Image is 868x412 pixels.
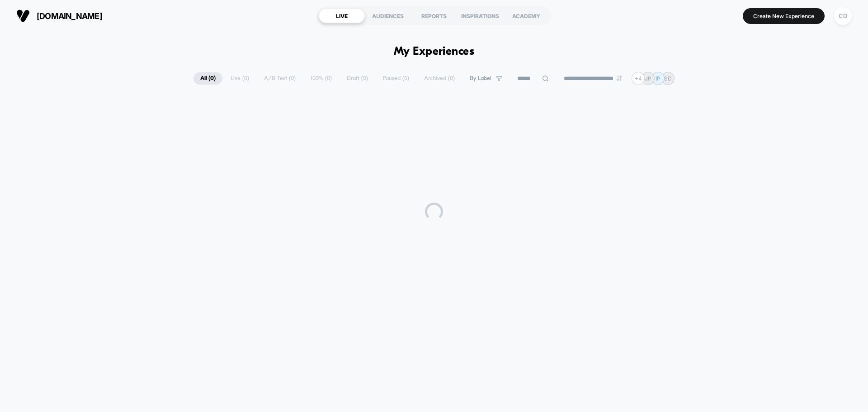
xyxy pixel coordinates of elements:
h1: My Experiences [394,45,475,58]
span: By Label [470,75,491,82]
span: [DOMAIN_NAME] [37,11,102,21]
button: Create New Experience [743,8,825,24]
p: IP [656,75,660,82]
div: INSPIRATIONS [457,9,503,23]
div: LIVE [319,9,365,23]
div: + 4 [632,72,645,85]
div: REPORTS [411,9,457,23]
div: AUDIENCES [365,9,411,23]
p: SD [664,75,672,82]
div: CD [834,7,852,25]
img: Visually logo [16,9,30,23]
button: CD [831,7,854,25]
div: ACADEMY [503,9,549,23]
p: JP [645,75,651,82]
span: All ( 0 ) [193,72,222,85]
img: end [617,76,622,81]
button: [DOMAIN_NAME] [14,9,105,23]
